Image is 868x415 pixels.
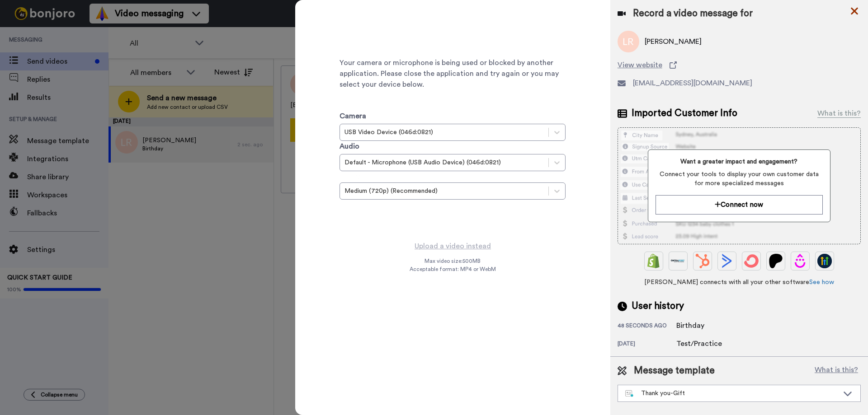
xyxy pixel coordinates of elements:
a: See how [809,279,834,285]
label: Quality [340,171,360,180]
button: What is this? [812,364,861,378]
span: [EMAIL_ADDRESS][DOMAIN_NAME] [633,78,752,89]
div: Birthday [676,320,722,331]
img: Hubspot [695,254,710,268]
div: 48 seconds ago [618,322,676,331]
img: Drip [793,254,807,268]
span: Your camera or microphone is being used or blocked by another application. Please close the appli... [340,57,566,90]
span: Want a greater impact and engagement? [656,157,822,166]
button: Upload a video instead [412,240,494,252]
img: Patreon [769,254,783,268]
img: nextgen-template.svg [625,390,634,397]
span: Message template [634,364,715,378]
img: GoHighLevel [817,254,832,268]
img: Ontraport [671,254,685,268]
span: Connect your tools to display your own customer data for more specialized messages [656,170,822,188]
span: [PERSON_NAME] connects with all your other software [618,278,861,287]
label: Camera [340,111,366,121]
span: User history [632,299,684,313]
div: What is this? [817,108,861,119]
div: Test/Practice [676,338,722,349]
div: Default - Microphone (USB Audio Device) (046d:0821) [344,158,544,167]
img: ActiveCampaign [720,254,734,268]
a: View website [618,60,861,70]
span: View website [618,60,662,70]
span: Imported Customer Info [632,107,737,120]
span: Acceptable format: MP4 or WebM [410,266,496,273]
div: Medium (720p) (Recommended) [344,187,544,196]
div: Thank you-Gift [625,389,839,398]
button: Connect now [656,195,822,214]
label: Audio [340,141,359,152]
img: Shopify [646,254,661,268]
img: ConvertKit [744,254,759,268]
div: [DATE] [618,340,676,349]
span: Max video size: 500 MB [425,257,481,265]
div: USB Video Device (046d:0821) [344,128,544,137]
